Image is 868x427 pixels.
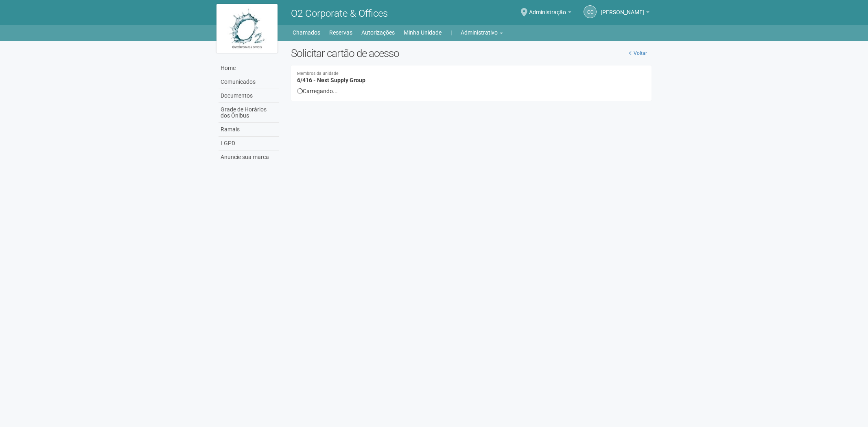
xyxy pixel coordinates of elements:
[293,27,320,38] a: Chamados
[361,27,395,38] a: Autorizações
[291,47,652,59] h2: Solicitar cartão de acesso
[291,8,388,19] span: O2 Corporate & Offices
[529,10,571,17] a: Administração
[601,1,644,15] span: Camila Catarina Lima
[219,103,279,123] a: Grade de Horários dos Ônibus
[450,27,452,38] a: |
[601,10,649,17] a: [PERSON_NAME]
[219,89,279,103] a: Documentos
[219,75,279,89] a: Comunicados
[329,27,352,38] a: Reservas
[219,123,279,137] a: Ramais
[584,5,597,18] a: CC
[529,1,566,15] span: Administração
[219,137,279,150] a: LGPD
[461,27,503,38] a: Administrativo
[404,27,442,38] a: Minha Unidade
[219,61,279,75] a: Home
[297,72,646,76] small: Membros da unidade
[625,47,652,59] a: Voltar
[216,4,278,53] img: logo.jpg
[297,72,646,83] h4: 6/416 - Next Supply Group
[297,87,646,95] div: Carregando...
[219,150,279,164] a: Anuncie sua marca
